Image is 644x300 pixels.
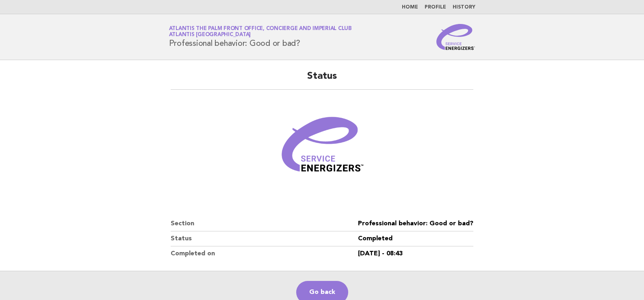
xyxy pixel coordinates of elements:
dd: Completed [358,231,473,246]
h1: Professional behavior: Good or bad? [169,26,352,47]
dt: Completed on [171,246,358,261]
dd: Professional behavior: Good or bad? [358,216,473,231]
img: Service Energizers [436,24,475,50]
a: Profile [425,5,446,10]
h2: Status [171,70,473,90]
a: History [453,5,475,10]
img: Verified [273,99,371,197]
dt: Section [171,216,358,231]
dt: Status [171,231,358,246]
dd: [DATE] - 08:43 [358,246,473,261]
a: Home [402,5,418,10]
a: Atlantis The Palm Front Office, Concierge and Imperial ClubAtlantis [GEOGRAPHIC_DATA] [169,26,352,37]
span: Atlantis [GEOGRAPHIC_DATA] [169,32,251,38]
